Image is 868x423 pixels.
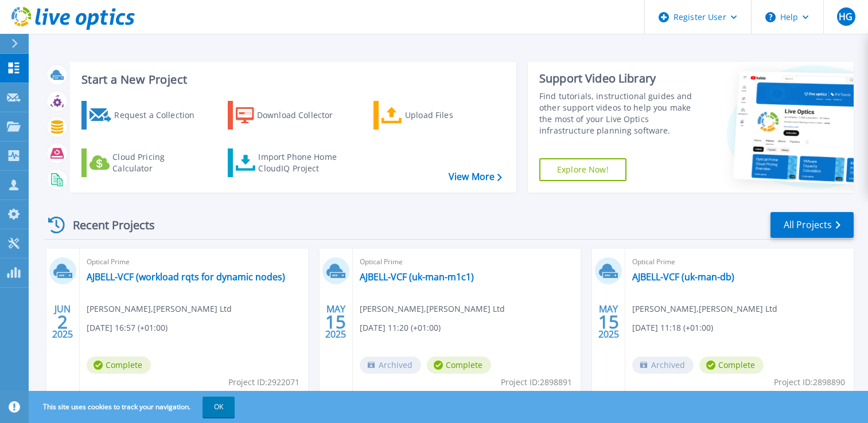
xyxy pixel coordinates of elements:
[539,91,703,136] div: Find tutorials, instructional guides and other support videos to help you make the most of your L...
[87,271,285,283] a: AJBELL-VCF (workload rqts for dynamic nodes)
[373,101,501,130] a: Upload Files
[87,322,168,334] span: [DATE] 16:57 (+01:00)
[360,357,421,374] span: Archived
[449,171,502,182] a: View More
[228,376,299,389] span: Project ID: 2922071
[539,158,626,181] a: Explore Now!
[81,101,209,130] a: Request a Collection
[632,303,777,315] span: [PERSON_NAME] , [PERSON_NAME] Ltd
[632,271,734,283] a: AJBELL-VCF (uk-man-db)
[774,376,845,389] span: Project ID: 2898890
[632,357,694,374] span: Archived
[114,104,206,127] div: Request a Collection
[427,357,491,374] span: Complete
[360,271,474,283] a: AJBELL-VCF (uk-man-m1c1)
[87,357,151,374] span: Complete
[203,397,235,417] button: OK
[325,317,346,327] span: 15
[539,71,703,86] div: Support Video Library
[32,397,235,417] span: This site uses cookies to track your navigation.
[87,303,232,315] span: [PERSON_NAME] , [PERSON_NAME] Ltd
[598,317,619,327] span: 15
[325,301,347,343] div: MAY 2025
[632,322,713,334] span: [DATE] 11:18 (+01:00)
[112,151,204,174] div: Cloud Pricing Calculator
[81,148,209,177] a: Cloud Pricing Calculator
[87,256,301,268] span: Optical Prime
[598,301,620,343] div: MAY 2025
[52,301,73,343] div: JUN 2025
[228,101,356,130] a: Download Collector
[258,151,348,174] div: Import Phone Home CloudIQ Project
[57,317,68,327] span: 2
[257,104,349,127] div: Download Collector
[839,12,853,21] span: HG
[81,73,501,86] h3: Start a New Project
[360,256,574,268] span: Optical Prime
[405,104,497,127] div: Upload Files
[501,376,572,389] span: Project ID: 2898891
[632,256,847,268] span: Optical Prime
[770,212,854,238] a: All Projects
[699,357,764,374] span: Complete
[44,211,170,239] div: Recent Projects
[360,303,505,315] span: [PERSON_NAME] , [PERSON_NAME] Ltd
[360,322,441,334] span: [DATE] 11:20 (+01:00)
